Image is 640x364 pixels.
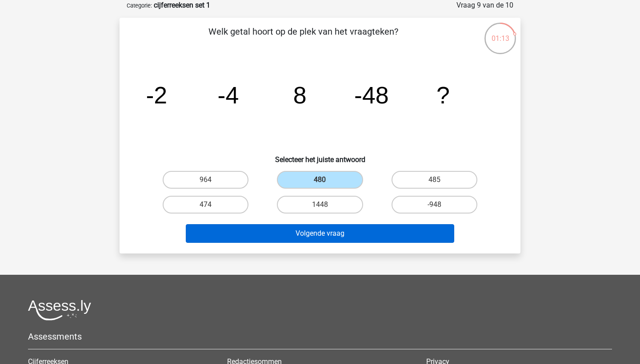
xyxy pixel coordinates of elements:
[146,82,167,108] tspan: -2
[218,82,239,108] tspan: -4
[186,224,455,243] button: Volgende vraag
[28,331,612,342] h5: Assessments
[293,82,307,108] tspan: 8
[134,148,506,164] h6: Selecteer het juiste antwoord
[134,25,473,51] p: Welk getal hoort op de plek van het vraagteken?
[163,196,248,214] label: 474
[392,171,477,189] label: 485
[392,196,477,214] label: -948
[484,22,517,44] div: 01:13
[277,171,363,189] label: 480
[277,196,363,214] label: 1448
[163,171,248,189] label: 964
[354,82,389,108] tspan: -48
[127,2,152,9] small: Categorie:
[436,82,450,108] tspan: ?
[28,300,91,320] img: Assessly logo
[154,1,210,9] strong: cijferreeksen set 1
